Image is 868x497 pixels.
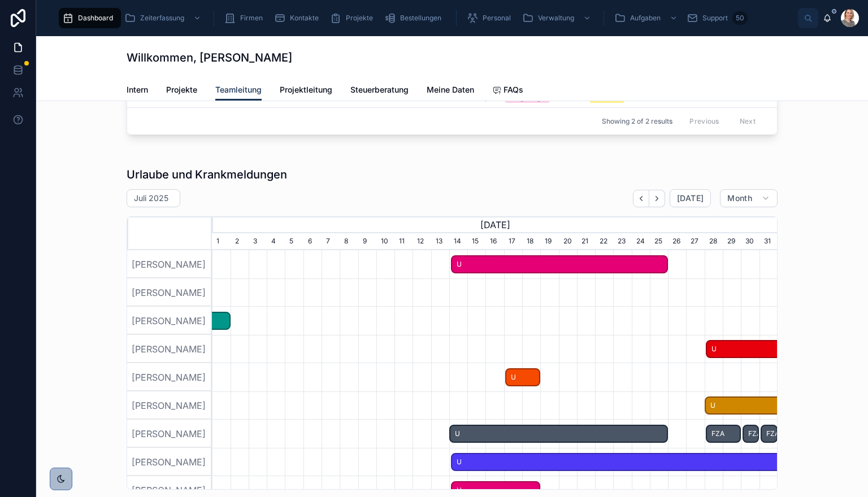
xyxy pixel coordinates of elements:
[451,255,669,274] div: U
[327,8,381,28] a: Projekte
[732,11,748,25] div: 50
[381,8,449,28] a: Bestellungen
[743,425,759,443] div: FZA
[78,14,113,23] span: Dashboard
[221,8,271,28] a: Firmen
[427,84,474,95] span: Meine Daten
[127,391,212,420] div: [PERSON_NAME]
[166,80,197,102] a: Projekte
[630,14,661,23] span: Aufgaben
[249,233,267,250] div: 3
[467,233,485,250] div: 15
[762,425,776,443] span: FZA
[166,84,197,95] span: Projekte
[759,233,778,250] div: 31
[413,233,431,250] div: 12
[285,233,303,250] div: 5
[686,233,704,250] div: 27
[706,425,741,443] div: FZA
[350,80,409,102] a: Steuerberatung
[452,453,795,472] span: U
[427,80,474,102] a: Meine Daten
[303,233,322,250] div: 6
[127,307,212,335] div: [PERSON_NAME]
[741,233,759,250] div: 30
[212,216,777,233] div: [DATE]
[280,84,332,95] span: Projektleitung
[280,80,332,102] a: Projektleitung
[727,193,752,203] span: Month
[683,8,751,28] a: Support50
[463,8,519,28] a: Personal
[707,425,740,443] span: FZA
[196,312,231,330] div: U
[492,80,523,102] a: FAQs
[231,233,249,250] div: 2
[271,8,327,28] a: Kontakte
[632,233,650,250] div: 24
[127,80,148,102] a: Intern
[668,233,686,250] div: 26
[290,14,319,23] span: Kontakte
[595,233,613,250] div: 22
[602,117,672,126] span: Showing 2 of 2 results
[127,250,212,278] div: [PERSON_NAME]
[127,420,212,448] div: [PERSON_NAME]
[54,6,798,30] div: scrollable content
[522,233,540,250] div: 18
[346,14,373,23] span: Projekte
[485,233,504,250] div: 16
[121,8,207,28] a: Zeiterfassung
[483,14,511,23] span: Personal
[450,425,667,443] span: U
[400,14,441,23] span: Bestellungen
[215,80,262,101] a: Teamleitung
[705,233,723,250] div: 28
[720,189,778,207] button: Month
[611,8,683,28] a: Aufgaben
[670,189,711,207] button: [DATE]
[504,233,522,250] div: 17
[723,233,741,250] div: 29
[702,14,728,23] span: Support
[650,233,668,250] div: 25
[504,84,523,95] span: FAQs
[449,233,467,250] div: 14
[540,233,558,250] div: 19
[340,233,358,250] div: 8
[376,233,394,250] div: 10
[744,425,758,443] span: FZA
[559,233,577,250] div: 20
[59,8,121,28] a: Dashboard
[215,84,262,95] span: Teamleitung
[506,368,539,387] span: U
[322,233,340,250] div: 7
[577,233,595,250] div: 21
[451,453,796,472] div: U
[127,278,212,307] div: [PERSON_NAME]
[212,233,230,250] div: 1
[394,233,413,250] div: 11
[505,368,540,387] div: U
[197,312,229,330] span: U
[240,14,263,23] span: Firmen
[140,14,184,23] span: Zeiterfassung
[127,167,287,182] h1: Urlaube und Krankmeldungen
[267,233,285,250] div: 4
[519,8,597,28] a: Verwaltung
[449,425,668,443] div: U
[127,335,212,363] div: [PERSON_NAME]
[127,50,292,66] h1: Willkommen, [PERSON_NAME]
[127,363,212,391] div: [PERSON_NAME]
[350,84,409,95] span: Steuerberatung
[613,233,631,250] div: 23
[358,233,376,250] div: 9
[431,233,449,250] div: 13
[538,14,574,23] span: Verwaltung
[452,255,667,274] span: U
[677,193,704,203] span: [DATE]
[134,193,168,204] h2: Juli 2025
[127,448,212,476] div: [PERSON_NAME]
[761,425,778,443] div: FZA
[127,84,148,95] span: Intern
